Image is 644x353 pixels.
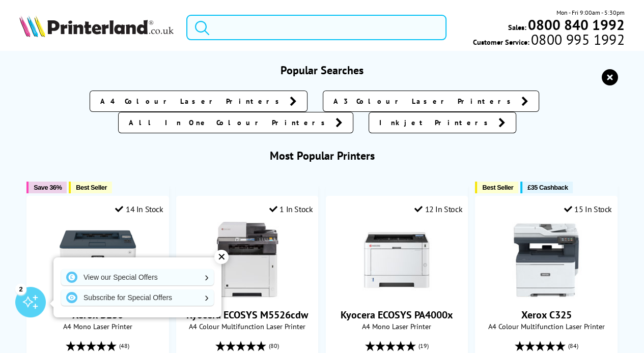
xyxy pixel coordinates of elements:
[508,222,584,298] img: Xerox C325
[508,22,526,32] span: Sales:
[520,182,573,193] button: £35 Cashback
[209,222,286,298] img: Kyocera ECOSYS M5526cdw
[414,204,462,214] div: 12 In Stock
[358,222,435,298] img: Kyocera ECOSYS PA4000x
[186,15,446,40] input: Search product or brand
[19,63,625,77] h3: Popular Searches
[526,20,625,30] a: 0800 840 1992
[60,222,136,298] img: Xerox B230
[333,96,516,106] span: A3 Colour Laser Printers
[214,250,229,264] div: ✕
[182,321,313,331] span: A4 Colour Multifunction Laser Printer
[529,35,625,44] span: 0800 995 1992
[100,96,285,106] span: A4 Colour Laser Printers
[186,308,308,321] a: Kyocera ECOSYS M5526cdw
[556,8,625,17] span: Mon - Fri 9:00am - 5:30pm
[90,91,307,112] a: A4 Colour Laser Printers
[26,182,67,193] button: Save 36%
[521,308,572,321] a: Xerox C325
[473,35,625,47] span: Customer Service:
[508,290,584,300] a: Xerox C325
[76,184,107,191] span: Best Seller
[34,184,62,191] span: Save 36%
[527,184,568,191] span: £35 Cashback
[19,15,174,37] img: Printerland Logo
[528,15,625,34] b: 0800 840 1992
[19,149,625,163] h3: Most Popular Printers
[482,184,513,191] span: Best Seller
[115,204,163,214] div: 14 In Stock
[118,112,353,133] a: All In One Colour Printers
[209,290,286,300] a: Kyocera ECOSYS M5526cdw
[379,117,493,128] span: Inkjet Printers
[19,15,174,39] a: Printerland Logo
[129,117,330,128] span: All In One Colour Printers
[69,182,112,193] button: Best Seller
[358,290,435,300] a: Kyocera ECOSYS PA4000x
[564,204,612,214] div: 15 In Stock
[475,182,518,193] button: Best Seller
[15,283,26,295] div: 2
[32,321,163,331] span: A4 Mono Laser Printer
[331,321,462,331] span: A4 Mono Laser Printer
[61,269,214,285] a: View our Special Offers
[481,321,611,331] span: A4 Colour Multifunction Laser Printer
[323,91,539,112] a: A3 Colour Laser Printers
[341,308,453,321] a: Kyocera ECOSYS PA4000x
[61,289,214,306] a: Subscribe for Special Offers
[269,204,313,214] div: 1 In Stock
[369,112,516,133] a: Inkjet Printers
